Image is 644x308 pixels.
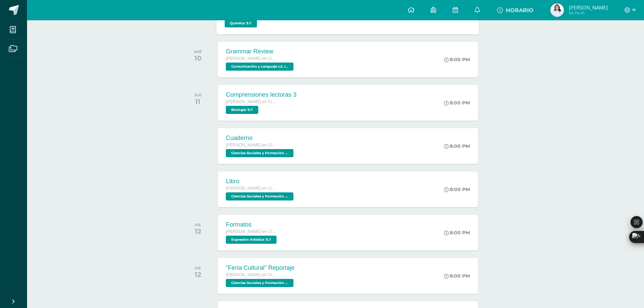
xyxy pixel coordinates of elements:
span: [PERSON_NAME] en Ciencias y Letras [226,273,277,277]
div: 8:00 PM [444,100,470,106]
div: 8:00 PM [444,143,470,149]
span: Ciencias Sociales y Formación Ciudadana 5 '5.1' [226,149,293,157]
div: 12 [194,227,201,235]
div: Cuaderno [226,135,295,142]
img: 8a7318a875dd17d5ab79ac8153c96a7f.png [550,3,564,17]
span: [PERSON_NAME] [569,4,608,11]
div: 8:00 PM [444,186,470,192]
div: JUE [194,93,202,97]
div: Comprensiones lectoras 3 [226,91,296,98]
span: [PERSON_NAME] en Ciencias y Letras [226,229,277,234]
span: [PERSON_NAME] en Ciencias y Letras [226,99,277,104]
span: [PERSON_NAME] en Ciencias y Letras [226,186,277,191]
div: 11 [194,97,202,105]
span: [PERSON_NAME] en Ciencias y Letras [226,143,277,147]
span: Química '5.1' [225,19,257,27]
div: 10 [194,54,202,62]
div: 8:00 PM [444,273,470,279]
div: 8:00 PM [444,56,470,63]
span: Expresión Artística '5.1' [226,236,277,244]
div: Formatos [226,221,278,228]
div: “Feria Cultural” Reportaje [226,264,295,271]
span: Comunicación y Lenguaje L3, Inglés 5 'Inglés - Intermedio "A"' [226,63,293,71]
div: VIE [194,266,201,270]
div: 8:00 PM [444,230,470,236]
span: HORARIO [506,7,533,14]
span: Mi Perfil [569,10,608,16]
div: VIE [194,222,201,227]
div: 12 [194,270,201,279]
span: Biología '5.1' [226,106,258,114]
div: MIÉ [194,49,202,54]
div: Grammar Review [226,48,295,55]
span: [PERSON_NAME] en Ciencias y Letras [226,56,277,61]
span: Ciencias Sociales y Formación Ciudadana 5 '5.1' [226,279,293,287]
span: Ciencias Sociales y Formación Ciudadana 5 '5.1' [226,192,293,200]
div: Libro [226,178,295,185]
